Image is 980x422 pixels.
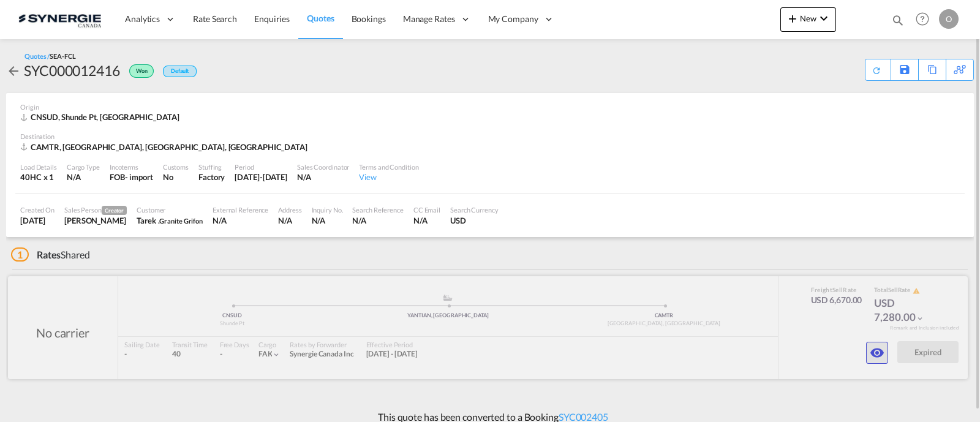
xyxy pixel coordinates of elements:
md-icon: icon-chevron-down [816,11,831,26]
md-icon: icon-plus 400-fg [785,11,800,26]
md-icon: icon-eye [870,345,884,360]
div: Terms and Condition [359,162,418,171]
div: N/A [413,215,440,226]
div: Period [235,162,287,171]
div: Quotes /SEA-FCL [24,51,76,61]
span: New [785,13,831,23]
md-icon: icon-magnify [891,13,905,27]
div: N/A [213,215,268,226]
span: Won [136,67,151,79]
div: O [939,9,959,29]
div: Factory Stuffing [198,171,225,183]
div: 30 Jun 2025 [235,171,287,183]
div: SYC000012416 [24,61,120,80]
div: Cargo Type [67,162,100,171]
span: Help [912,9,933,29]
div: Default [163,66,197,77]
button: icon-eye [866,342,888,364]
div: Load Details [20,162,57,171]
div: CAMTR, Montreal, QC, Americas [20,141,311,153]
span: Creator [102,206,127,215]
div: CC Email [413,205,440,214]
md-icon: icon-refresh [872,65,882,75]
div: Shared [11,248,90,262]
div: 40HC x 1 [20,171,57,183]
span: Enquiries [254,13,290,24]
span: Manage Rates [403,13,455,25]
div: Search Reference [352,205,403,214]
span: Quotes [307,13,334,23]
div: N/A [352,215,403,226]
div: Created On [20,205,55,214]
div: Quote PDF is not available at this time [872,59,884,75]
div: External Reference [213,205,268,214]
div: Adriana Groposila [64,215,127,226]
div: N/A [67,171,100,183]
span: Rate Search [193,13,237,24]
div: USD [450,215,499,226]
div: View [359,171,418,183]
div: Save As Template [891,59,918,80]
span: Rates [37,249,61,260]
div: No [163,171,189,183]
div: Stuffing [198,162,225,171]
div: N/A [312,215,343,226]
div: icon-arrow-left [6,61,24,80]
md-icon: icon-arrow-left [6,64,21,78]
div: CNSUD, Shunde Pt, Asia Pacific [20,111,183,122]
div: 13 Jun 2025 [20,215,55,226]
div: Incoterms [110,162,153,171]
div: Won [120,61,157,80]
span: SEA-FCL [50,52,75,60]
div: Sales Coordinator [297,162,349,171]
div: N/A [278,215,301,226]
span: Bookings [352,13,386,24]
img: 1f56c880d42311ef80fc7dca854c8e59.png [18,6,101,33]
div: Destination [20,132,960,141]
span: Analytics [125,13,160,25]
span: 1 [11,247,29,262]
div: Help [912,9,939,31]
div: Search Currency [450,205,499,214]
div: icon-magnify [891,13,905,32]
div: Inquiry No. [312,205,343,214]
button: icon-plus 400-fgNewicon-chevron-down [780,7,836,32]
div: - import [125,171,153,183]
span: Granite Grifon [159,217,203,225]
div: FOB [110,171,125,183]
div: Tarek . [137,215,203,226]
div: Customer [137,205,203,214]
div: N/A [297,171,349,183]
div: Sales Person [64,205,127,215]
div: Address [278,205,301,214]
div: Origin [20,102,960,111]
span: My Company [488,13,538,25]
div: Customs [163,162,189,171]
span: CNSUD, Shunde Pt, [GEOGRAPHIC_DATA] [31,112,179,122]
